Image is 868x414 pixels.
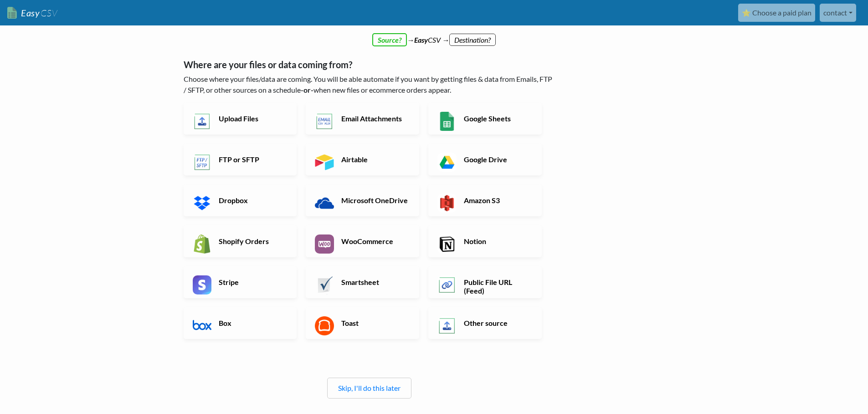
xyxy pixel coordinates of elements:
img: Public File URL App & API [437,275,457,294]
img: FTP or SFTP App & API [193,153,212,172]
h6: Upload Files [216,114,288,123]
h6: Toast [339,319,411,327]
img: Shopify App & API [193,234,212,254]
img: Stripe App & API [193,275,212,294]
a: Notion [428,225,542,257]
a: Google Drive [428,144,542,175]
h6: Shopify Orders [216,237,288,245]
p: Choose where your files/data are coming. You will be able automate if you want by getting files &... [184,74,555,95]
a: contact [820,4,856,22]
a: FTP or SFTP [184,144,297,175]
h6: Notion [462,237,533,245]
h6: Google Sheets [462,114,533,123]
a: Airtable [306,144,419,175]
img: Amazon S3 App & API [437,194,457,213]
a: Smartsheet [306,266,419,298]
a: Skip, I'll do this later [338,384,401,392]
h6: Other source [462,319,533,327]
span: CSV [40,7,57,19]
img: Google Sheets App & API [437,112,457,131]
h6: Box [216,319,288,327]
a: Google Sheets [428,103,542,135]
h5: Where are your files or data coming from? [184,59,555,70]
a: Dropbox [184,185,297,216]
img: Smartsheet App & API [315,275,334,294]
a: EasyCSV [7,4,57,22]
img: Airtable App & API [315,153,334,172]
img: Upload Files App & API [193,112,212,131]
h6: FTP or SFTP [216,155,288,164]
h6: Amazon S3 [462,196,533,205]
h6: Email Attachments [339,114,411,123]
img: Toast App & API [315,316,334,335]
a: WooCommerce [306,225,419,257]
a: Upload Files [184,103,297,135]
a: ⭐ Choose a paid plan [738,4,815,22]
b: -or- [301,85,313,94]
h6: Public File URL (Feed) [462,278,533,295]
h6: Smartsheet [339,278,411,286]
img: Google Drive App & API [437,153,457,172]
h6: Dropbox [216,196,288,205]
img: Other Source App & API [437,316,457,335]
h6: Stripe [216,278,288,286]
h6: Microsoft OneDrive [339,196,411,205]
a: Amazon S3 [428,185,542,216]
img: Dropbox App & API [193,194,212,213]
h6: Google Drive [462,155,533,164]
a: Public File URL (Feed) [428,266,542,298]
a: Microsoft OneDrive [306,185,419,216]
h6: Airtable [339,155,411,164]
img: Notion App & API [437,234,457,254]
a: Other source [428,307,542,339]
a: Box [184,307,297,339]
a: Toast [306,307,419,339]
a: Stripe [184,266,297,298]
h6: WooCommerce [339,237,411,245]
img: Microsoft OneDrive App & API [315,194,334,213]
div: → CSV → [175,25,694,45]
a: Shopify Orders [184,225,297,257]
a: Email Attachments [306,103,419,135]
img: WooCommerce App & API [315,234,334,254]
img: Box App & API [193,316,212,335]
img: Email New CSV or XLSX File App & API [315,112,334,131]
